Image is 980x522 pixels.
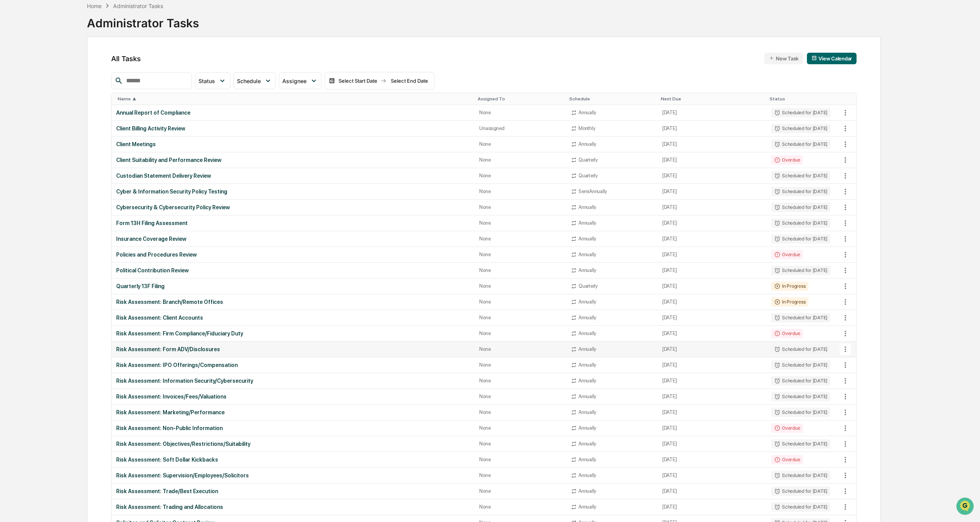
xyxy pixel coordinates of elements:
[479,110,562,115] div: None
[15,97,50,105] span: Preclearance
[578,394,596,399] div: Annually
[771,345,830,354] div: Scheduled for [DATE]
[658,215,767,231] td: [DATE]
[479,425,562,431] div: None
[812,55,817,61] img: calendar
[479,236,562,242] div: None
[578,378,596,384] div: Annually
[578,125,595,131] div: Monthly
[479,157,562,163] div: None
[658,357,767,373] td: [DATE]
[116,346,470,352] div: Risk Assessment: Form ADV/Disclosures
[658,263,767,279] td: [DATE]
[116,236,470,242] div: Insurance Coverage Review
[807,53,857,64] button: View Calendar
[771,218,830,228] div: Scheduled for [DATE]
[658,184,767,200] td: [DATE]
[479,472,562,478] div: None
[479,299,562,305] div: None
[479,173,562,178] div: None
[116,299,470,305] div: Risk Assessment: Branch/Remote Offices
[237,78,261,84] span: Schedule
[116,441,470,447] div: Risk Assessment: Objectives/Restrictions/Suitability
[771,155,803,165] div: Overdue
[479,267,562,273] div: None
[63,97,95,105] span: Attestations
[5,94,53,108] a: 🖐️Preclearance
[658,326,767,342] td: [DATE]
[578,173,598,178] div: Quarterly
[658,373,767,389] td: [DATE]
[658,121,767,137] td: [DATE]
[479,220,562,226] div: None
[658,389,767,405] td: [DATE]
[658,137,767,152] td: [DATE]
[116,157,470,163] div: Client Suitability and Performance Review
[578,204,596,210] div: Annually
[658,294,767,310] td: [DATE]
[116,220,470,226] div: Form 13H Filing Assessment
[116,472,470,479] div: Risk Assessment: Supervision/Employees/Solicitors
[388,78,430,84] div: Select End Date
[578,346,596,352] div: Annually
[131,61,140,70] button: Start new chat
[578,315,596,320] div: Annually
[26,59,126,67] div: Start new chat
[479,362,562,368] div: None
[578,252,596,257] div: Annually
[479,441,562,447] div: None
[87,10,199,30] div: Administrator Tasks
[771,187,830,196] div: Scheduled for [DATE]
[329,78,335,84] img: calendar
[116,330,470,337] div: Risk Assessment: Firm Compliance/Fiduciary Duty
[54,130,93,136] a: Powered byPylon
[479,188,562,194] div: None
[771,424,803,433] div: Overdue
[337,78,379,84] div: Select Start Date
[116,252,470,258] div: Policies and Procedures Review
[578,299,596,305] div: Annually
[116,362,470,368] div: Risk Assessment: IPO Offerings/Compensation
[771,408,830,417] div: Scheduled for [DATE]
[118,96,472,102] div: Toggle SortBy
[771,376,830,385] div: Scheduled for [DATE]
[479,141,562,147] div: None
[77,130,93,136] span: Pylon
[15,112,48,119] span: Data Lookup
[658,405,767,420] td: [DATE]
[578,110,596,115] div: Annually
[578,457,596,462] div: Annually
[771,502,830,512] div: Scheduled for [DATE]
[771,329,803,338] div: Overdue
[116,125,470,132] div: Client Billing Activity Review
[578,188,607,194] div: SemiAnnually
[578,267,596,273] div: Annually
[116,488,470,494] div: Risk Assessment: Trade/Best Execution
[116,267,470,274] div: Political Contribution Review
[658,310,767,326] td: [DATE]
[198,78,215,84] span: Status
[116,141,470,147] div: Client Meetings
[116,457,470,463] div: Risk Assessment: Soft Dollar Kickbacks
[479,409,562,415] div: None
[116,283,470,289] div: Quarterly 13F Filing
[116,409,470,415] div: Risk Assessment: Marketing/Performance
[116,425,470,431] div: Risk Assessment: Non-Public Information
[479,488,562,494] div: None
[479,504,562,510] div: None
[771,439,830,449] div: Scheduled for [DATE]
[479,457,562,462] div: None
[658,499,767,515] td: [DATE]
[578,220,596,226] div: Annually
[569,96,655,102] div: Toggle SortBy
[479,378,562,384] div: None
[26,67,97,73] div: We're available if you need us!
[771,313,830,322] div: Scheduled for [DATE]
[764,53,803,64] button: New Task
[771,108,830,117] div: Scheduled for [DATE]
[578,504,596,510] div: Annually
[479,283,562,289] div: None
[658,168,767,184] td: [DATE]
[578,472,596,478] div: Annually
